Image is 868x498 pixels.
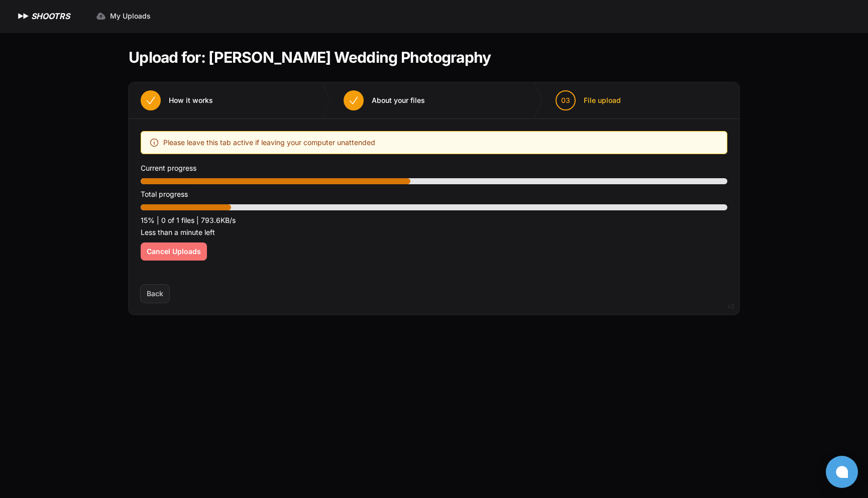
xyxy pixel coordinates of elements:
[332,82,437,118] button: About your files
[16,10,31,22] img: SHOOTRS
[110,11,151,21] span: My Uploads
[147,246,201,257] span: Cancel Uploads
[31,10,70,22] h1: SHOOTRS
[129,82,225,118] button: How it works
[163,137,375,149] span: Please leave this tab active if leaving your computer unattended
[141,188,727,200] p: Total progress
[129,48,491,66] h1: Upload for: [PERSON_NAME] Wedding Photography
[727,300,734,312] div: v2
[141,226,727,238] p: Less than a minute left
[141,214,727,226] p: 15% | 0 of 1 files | 793.6KB/s
[16,10,70,22] a: SHOOTRS SHOOTRS
[826,456,858,488] button: Open chat window
[169,95,213,105] span: How it works
[584,95,621,105] span: File upload
[544,82,633,118] button: 03 File upload
[561,95,570,105] span: 03
[372,95,425,105] span: About your files
[90,7,157,25] a: My Uploads
[141,162,727,174] p: Current progress
[141,242,207,261] button: Cancel Uploads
